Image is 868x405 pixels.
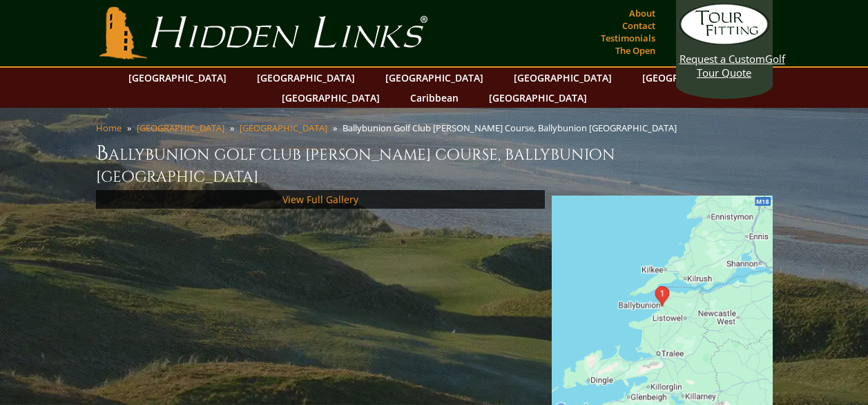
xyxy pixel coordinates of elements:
a: View Full Gallery [282,193,358,206]
a: [GEOGRAPHIC_DATA] [635,68,747,88]
a: Home [96,122,122,134]
a: Request a CustomGolf Tour Quote [679,3,769,79]
a: [GEOGRAPHIC_DATA] [275,88,387,108]
a: [GEOGRAPHIC_DATA] [122,68,233,88]
a: [GEOGRAPHIC_DATA] [250,68,362,88]
a: [GEOGRAPHIC_DATA] [240,122,327,134]
li: Ballybunion Golf Club [PERSON_NAME] Course, Ballybunion [GEOGRAPHIC_DATA] [343,122,682,134]
a: Contact [619,16,659,35]
span: Request a Custom [679,52,765,66]
a: [GEOGRAPHIC_DATA] [482,88,594,108]
a: [GEOGRAPHIC_DATA] [137,122,224,134]
a: [GEOGRAPHIC_DATA] [507,68,619,88]
a: [GEOGRAPHIC_DATA] [378,68,490,88]
a: Testimonials [597,28,659,48]
h1: Ballybunion Golf Club [PERSON_NAME] Course, Ballybunion [GEOGRAPHIC_DATA] [96,140,773,187]
a: Caribbean [403,88,465,108]
a: About [626,3,659,23]
a: The Open [612,41,659,60]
